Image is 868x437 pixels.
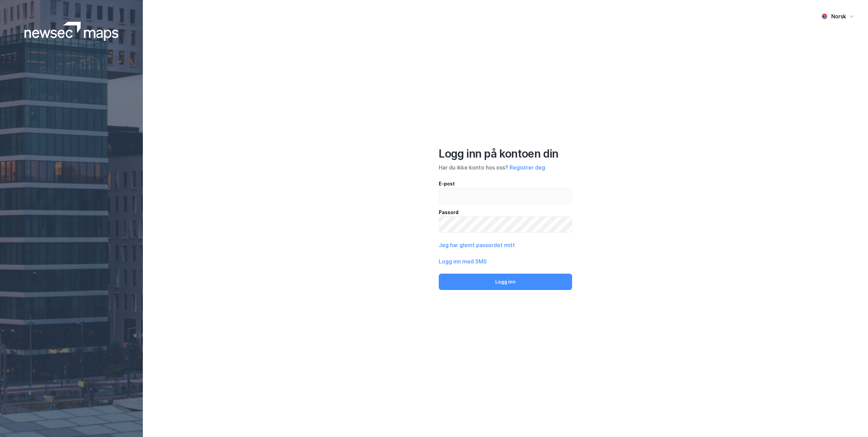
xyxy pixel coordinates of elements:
div: E-post [439,180,572,188]
button: Logg inn [439,274,572,290]
div: Norsk [831,12,846,20]
div: Logg inn på kontoen din [439,147,572,161]
button: Registrer deg [510,163,545,172]
div: Har du ikke konto hos oss? [439,163,572,172]
div: Passord [439,208,572,216]
button: Logg inn med SMS [439,257,487,265]
button: Jeg har glemt passordet mitt [439,241,515,249]
img: logoWhite.bf58a803f64e89776f2b079ca2356427.svg [24,22,119,41]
